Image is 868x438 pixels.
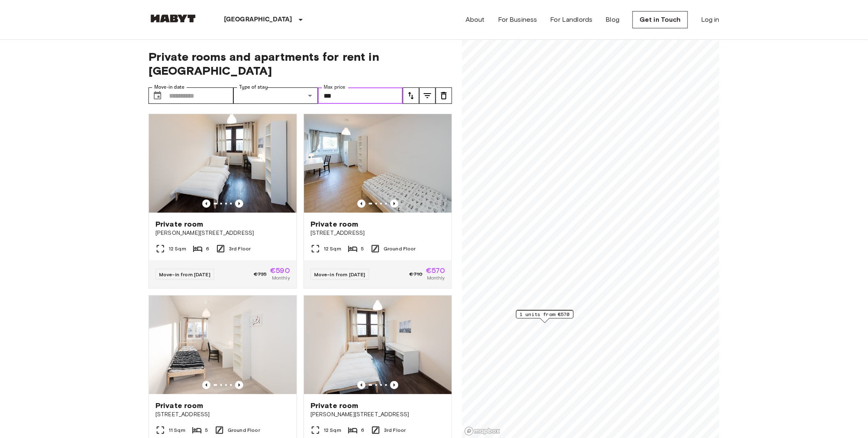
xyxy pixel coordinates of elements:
[254,271,267,278] span: €735
[304,296,452,394] img: Marketing picture of unit DE-02-075-05M
[384,427,406,434] span: 3rd Floor
[311,229,445,237] span: [STREET_ADDRESS]
[419,87,436,104] button: tune
[239,84,268,91] label: Type of stay
[148,114,297,289] a: Marketing picture of unit DE-02-075-04MPrevious imagePrevious imagePrivate room[PERSON_NAME][STRE...
[149,114,297,213] img: Marketing picture of unit DE-02-075-04M
[149,296,297,394] img: Marketing picture of unit DE-02-073-03M
[466,15,485,25] a: About
[701,15,720,25] a: Log in
[550,15,593,25] a: For Landlords
[205,427,208,434] span: 5
[633,11,688,28] a: Get in Touch
[357,200,365,208] button: Previous image
[384,245,416,252] span: Ground Floor
[304,114,452,289] a: Marketing picture of unit DE-02-067-04MPrevious imagePrevious imagePrivate room[STREET_ADDRESS]12...
[606,15,620,25] a: Blog
[235,200,243,208] button: Previous image
[390,200,398,208] button: Previous image
[202,381,210,389] button: Previous image
[149,87,166,104] button: Choose date
[314,271,365,277] span: Move-in from [DATE]
[357,381,365,389] button: Previous image
[324,84,346,91] label: Max price
[235,381,243,389] button: Previous image
[148,50,452,78] span: Private rooms and apartments for rent in [GEOGRAPHIC_DATA]
[516,310,573,323] div: Map marker
[154,84,185,91] label: Move-in date
[270,267,290,274] span: €590
[498,15,537,25] a: For Business
[224,15,292,25] p: [GEOGRAPHIC_DATA]
[464,427,500,436] a: Mapbox logo
[304,114,452,213] img: Marketing picture of unit DE-02-067-04M
[229,245,251,252] span: 3rd Floor
[155,229,290,237] span: [PERSON_NAME][STREET_ADDRESS]
[403,87,419,104] button: tune
[159,271,210,277] span: Move-in from [DATE]
[202,200,210,208] button: Previous image
[311,410,445,419] span: [PERSON_NAME][STREET_ADDRESS]
[520,311,570,318] span: 1 units from €570
[426,267,445,274] span: €570
[390,381,398,389] button: Previous image
[516,310,573,323] div: Map marker
[324,245,341,252] span: 12 Sqm
[427,274,445,282] span: Monthly
[155,410,290,419] span: [STREET_ADDRESS]
[361,427,364,434] span: 6
[324,427,341,434] span: 12 Sqm
[169,245,186,252] span: 12 Sqm
[272,274,290,282] span: Monthly
[361,245,364,252] span: 5
[148,14,198,23] img: Habyt
[155,401,203,410] span: Private room
[228,427,260,434] span: Ground Floor
[311,219,359,229] span: Private room
[311,401,359,410] span: Private room
[206,245,209,252] span: 6
[169,427,185,434] span: 11 Sqm
[436,87,452,104] button: tune
[410,271,423,278] span: €710
[155,219,203,229] span: Private room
